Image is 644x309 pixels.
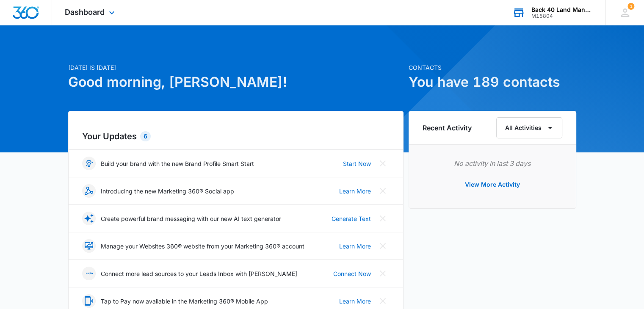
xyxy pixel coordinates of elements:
p: Tap to Pay now available in the Marketing 360® Mobile App [101,297,268,306]
a: Generate Text [332,214,371,223]
button: View More Activity [456,174,528,195]
button: Close [376,157,390,170]
button: Close [376,267,390,280]
div: account id [531,13,593,19]
h1: You have 189 contacts [409,72,576,92]
button: Close [376,294,390,308]
p: Create powerful brand messaging with our new AI text generator [101,214,281,223]
a: Connect Now [333,269,371,278]
button: Close [376,212,390,225]
span: Dashboard [65,8,105,17]
p: Manage your Websites 360® website from your Marketing 360® account [101,242,304,251]
p: Connect more lead sources to your Leads Inbox with [PERSON_NAME] [101,269,297,278]
button: All Activities [496,117,562,138]
h1: Good morning, [PERSON_NAME]! [68,72,404,92]
div: 6 [140,131,151,141]
p: Contacts [409,63,576,72]
h6: Recent Activity [423,123,472,133]
p: Introducing the new Marketing 360® Social app [101,187,234,196]
a: Start Now [343,159,371,168]
div: account name [531,6,593,13]
h2: Your Updates [82,130,390,143]
span: 1 [627,3,634,10]
a: Learn More [339,297,371,306]
p: No activity in last 3 days [423,158,562,168]
p: [DATE] is [DATE] [68,63,404,72]
a: Learn More [339,242,371,251]
a: Learn More [339,187,371,196]
button: Close [376,239,390,253]
div: notifications count [627,3,634,10]
button: Close [376,184,390,198]
p: Build your brand with the new Brand Profile Smart Start [101,159,254,168]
